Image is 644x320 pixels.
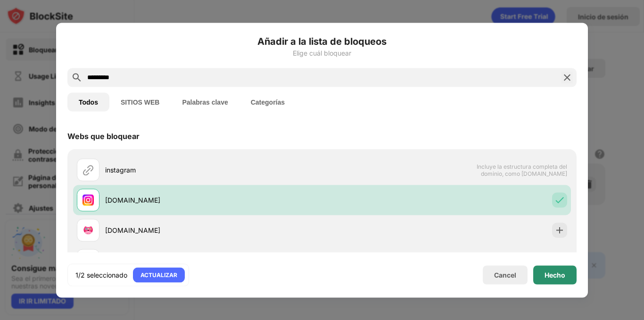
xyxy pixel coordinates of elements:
div: [DOMAIN_NAME] [105,195,322,205]
span: Incluye la estructura completa del dominio, como [DOMAIN_NAME] [470,163,567,177]
div: Hecho [545,271,565,279]
button: SITIOS WEB [109,92,171,111]
div: Elige cuál bloquear [67,49,577,57]
div: ACTUALIZAR [140,270,177,279]
button: Categorías [239,92,296,111]
img: search.svg [71,72,83,83]
img: favicons [83,224,94,236]
button: Todos [67,92,109,111]
h6: Añadir a la lista de bloqueos [67,34,577,48]
div: instagram [105,165,322,175]
div: Webs que bloquear [67,131,140,140]
img: search-close [561,72,573,83]
img: favicons [83,194,94,205]
div: Cancel [494,271,516,279]
div: [DOMAIN_NAME] [105,225,322,235]
div: 1/2 seleccionado [75,270,127,279]
button: Palabras clave [171,92,239,111]
img: url.svg [83,164,94,175]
